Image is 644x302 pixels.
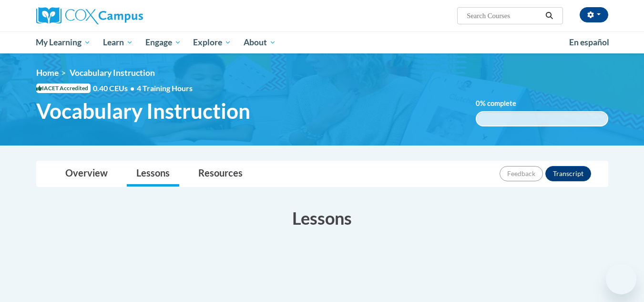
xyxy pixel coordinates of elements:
[580,7,608,22] button: Account Settings
[244,37,276,48] span: About
[193,37,231,48] span: Explore
[127,161,179,187] a: Lessons
[569,37,609,47] span: En español
[137,83,193,93] span: 4 Training Hours
[56,161,117,187] a: Overview
[93,83,137,94] span: 0.40 CEUs
[36,83,91,93] span: IACET Accredited
[139,31,187,53] a: Engage
[606,264,636,294] iframe: Button to launch messaging window
[476,98,531,109] label: % complete
[500,166,543,181] button: Feedback
[30,31,97,53] a: My Learning
[466,10,542,21] input: Search Courses
[36,7,217,24] a: Cox Campus
[145,37,181,48] span: Engage
[189,161,252,187] a: Resources
[563,32,615,52] a: En español
[237,31,282,53] a: About
[70,68,155,78] span: Vocabulary Instruction
[130,83,134,93] span: •
[97,31,139,53] a: Learn
[36,68,59,78] a: Home
[542,10,556,21] button: Search
[36,206,608,230] h3: Lessons
[22,31,623,53] div: Main menu
[476,99,480,107] span: 0
[36,7,143,24] img: Cox Campus
[36,37,91,48] span: My Learning
[36,98,250,124] span: Vocabulary Instruction
[545,166,591,181] button: Transcript
[187,31,237,53] a: Explore
[103,37,133,48] span: Learn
